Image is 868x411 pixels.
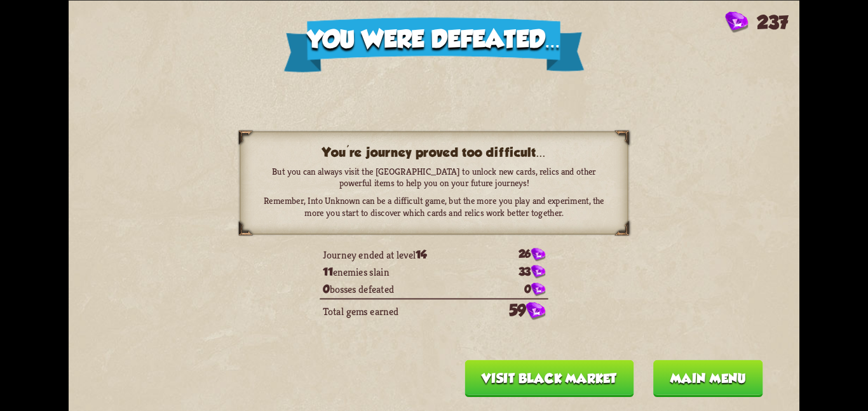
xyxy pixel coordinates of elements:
img: Gem.png [531,248,545,262]
span: 0 [323,283,330,295]
img: Gem.png [725,11,748,33]
td: 59 [485,298,548,322]
td: 33 [485,263,548,280]
td: Total gems earned [320,298,485,322]
button: Visit Black Market [465,360,634,396]
div: Gems [725,11,788,33]
img: Gem.png [531,282,545,296]
p: Remember, Into Unknown can be a difficult game, but the more you play and experiment, the more yo... [263,194,604,219]
img: Gem.png [526,302,546,321]
button: Main menu [653,360,763,396]
td: Journey ended at level [320,245,485,262]
img: Gem.png [531,265,545,279]
span: 14 [416,248,427,260]
span: 11 [323,265,333,278]
p: But you can always visit the [GEOGRAPHIC_DATA] to unlock new cards, relics and other powerful ite... [263,165,604,189]
div: You were defeated... [283,17,584,72]
td: 0 [485,280,548,297]
td: bosses defeated [320,280,485,297]
h3: You're journey proved too difficult... [263,144,604,159]
td: 26 [485,245,548,262]
td: enemies slain [320,263,485,280]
